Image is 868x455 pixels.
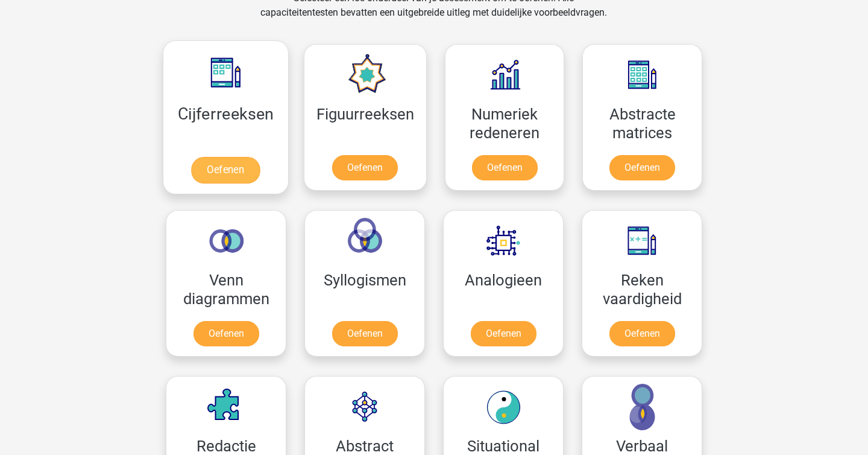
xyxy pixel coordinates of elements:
[472,155,538,180] a: Oefenen
[609,155,675,180] a: Oefenen
[471,321,536,346] a: Oefenen
[332,321,398,346] a: Oefenen
[193,321,259,346] a: Oefenen
[332,155,398,180] a: Oefenen
[191,157,260,183] a: Oefenen
[609,321,675,346] a: Oefenen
